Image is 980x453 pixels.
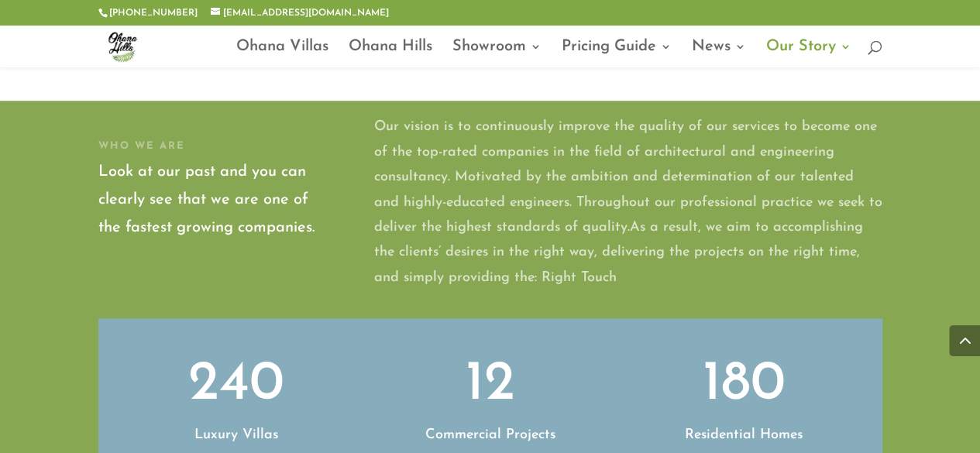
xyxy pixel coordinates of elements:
span: 12 [465,357,514,413]
p: Who We Are [98,137,331,156]
a: [EMAIL_ADDRESS][DOMAIN_NAME] [211,9,389,18]
p: Look at our past and you can clearly see that we are one of the fastest growing companies. [98,158,331,242]
p: Our vision is to continuously improve the quality of our services to become one of the top-rated ... [373,115,882,290]
a: Ohana Villas [236,41,328,67]
a: Ohana Hills [349,41,432,67]
span: 180 [703,357,786,413]
img: ohana-hills [101,26,143,67]
a: Our Story [766,41,851,67]
h3: Commercial Projects [383,428,597,450]
span: 240 [188,357,284,413]
a: Showroom [452,41,542,67]
a: News [692,41,746,67]
span: As a result, we aim to a [629,221,781,235]
a: [PHONE_NUMBER] [109,9,198,18]
h3: Residential Homes [637,428,851,450]
h3: Luxury Villas [129,428,343,450]
a: Pricing Guide [562,41,672,67]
